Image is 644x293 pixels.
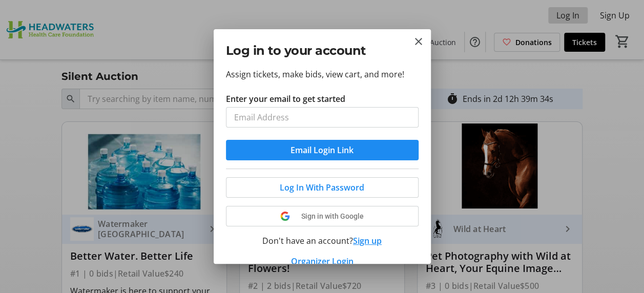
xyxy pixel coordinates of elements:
[412,35,425,48] button: Close
[226,177,419,198] button: Log In With Password
[226,93,345,105] label: Enter your email to get started
[226,107,419,128] input: Email Address
[226,68,419,80] p: Assign tickets, make bids, view cart, and more!
[353,235,382,247] button: Sign up
[226,206,419,226] button: Sign in with Google
[290,144,354,156] span: Email Login Link
[226,140,419,160] button: Email Login Link
[280,181,364,194] span: Log In With Password
[291,256,354,267] a: Organizer Login
[226,235,419,247] div: Don't have an account?
[226,41,419,60] h2: Log in to your account
[301,212,364,220] span: Sign in with Google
